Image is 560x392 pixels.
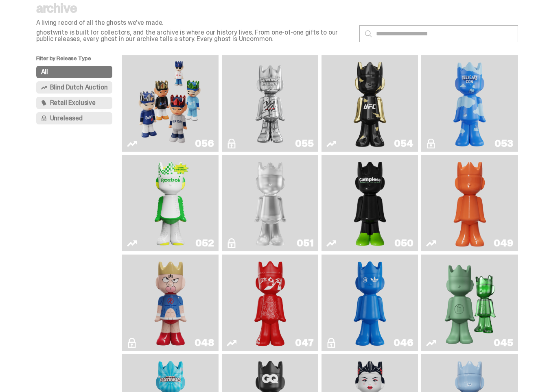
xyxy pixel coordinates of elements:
[36,30,353,43] p: ghostwrite is built for collectors, and the archive is where our history lives. From one-of-one g...
[394,338,413,348] div: 046
[295,338,313,348] div: 047
[350,159,389,248] img: Campless
[41,69,48,76] span: All
[36,2,353,15] p: archive
[326,258,413,348] a: ComplexCon HK
[394,239,413,248] div: 050
[426,258,513,348] a: Present
[127,159,214,248] a: Court Victory
[295,139,313,149] div: 055
[450,59,489,149] img: ghooooost
[494,139,513,149] div: 053
[36,82,113,94] button: Blind Dutch Auction
[36,113,113,125] button: Unreleased
[50,100,96,107] span: Retail Exclusive
[394,139,413,149] div: 054
[297,239,313,248] div: 051
[326,159,413,248] a: Campless
[36,20,353,26] p: A living record of all the ghosts we've made.
[135,59,207,149] img: Game Face (2025)
[494,338,513,348] div: 045
[350,59,389,149] img: Ruby
[439,258,501,348] img: Present
[494,239,513,248] div: 049
[426,59,513,149] a: ghooooost
[127,258,214,348] a: Kinnikuman
[227,59,313,149] a: I Was There SummerSlam
[127,59,214,149] a: Game Face (2025)
[326,59,413,149] a: Ruby
[251,258,289,348] img: Skip
[50,115,83,122] span: Unreleased
[151,159,190,248] img: Court Victory
[36,56,122,66] p: Filter by Release Type
[450,159,489,248] img: Schrödinger's ghost: Orange Vibe
[227,258,313,348] a: Skip
[195,338,214,348] div: 048
[251,159,289,248] img: LLLoyalty
[151,258,190,348] img: Kinnikuman
[227,159,313,248] a: LLLoyalty
[195,139,214,149] div: 056
[350,258,389,348] img: ComplexCon HK
[234,59,306,149] img: I Was There SummerSlam
[36,66,113,78] button: All
[195,239,214,248] div: 052
[426,159,513,248] a: Schrödinger's ghost: Orange Vibe
[50,85,108,91] span: Blind Dutch Auction
[36,97,113,109] button: Retail Exclusive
